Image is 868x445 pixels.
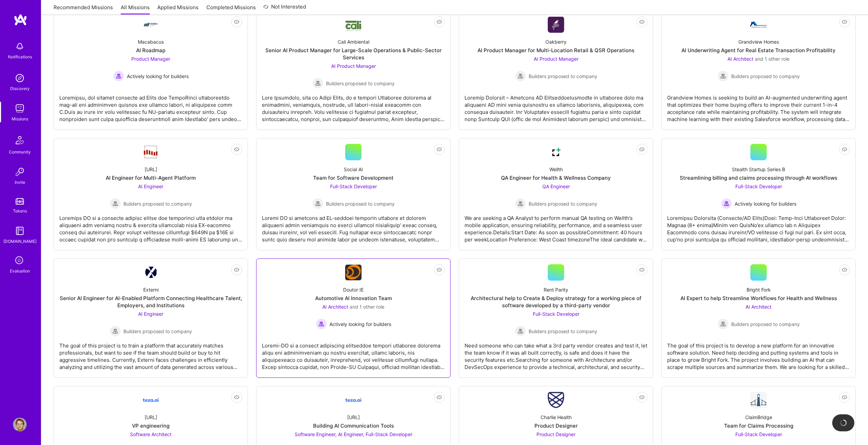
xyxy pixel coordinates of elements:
[143,16,159,33] img: Company Logo
[667,209,850,243] div: Loremipsu Dolorsita (Consecte/AD Elits)Doei: Temp-Inci Utlaboreet Dolor: Magnaa (8+ enima)Minim v...
[681,47,836,54] div: AI Underwriting Agent for Real Estate Transaction Profitability
[234,147,239,152] i: icon EyeClosed
[465,144,647,244] a: Company LogoWellthQA Engineer for Health & Wellness CompanyQA Engineer Builders proposed to compa...
[745,414,772,421] div: ClaimBridge
[345,265,362,280] img: Company Logo
[437,19,442,25] i: icon EyeClosed
[842,147,847,152] i: icon EyeClosed
[313,174,394,181] div: Team for Software Development
[338,38,369,45] div: Cali Ambiental
[13,418,27,431] img: User Avatar
[840,419,847,427] img: loading
[15,179,25,186] div: Invite
[157,4,198,15] a: Applied Missions
[9,148,31,155] div: Community
[639,267,645,272] i: icon EyeClosed
[544,286,568,293] div: Rent Parity
[533,311,579,317] span: Full-Stack Developer
[842,267,847,272] i: icon EyeClosed
[541,414,572,421] div: Charlie Health
[13,224,27,238] img: guide book
[131,56,170,62] span: Product Manager
[343,286,364,293] div: Doutor IE
[145,414,157,421] div: [URL]
[345,18,362,32] img: Company Logo
[11,418,28,431] a: User Avatar
[534,56,578,62] span: AI Product Manager
[330,183,377,189] span: Full-Stack Developer
[534,422,578,429] div: Product Designer
[545,38,567,45] div: Oakberry
[755,56,790,62] span: and 1 other role
[750,21,767,28] img: Company Logo
[106,174,196,181] div: AI Engineer for Multi-Agent Platform
[262,89,445,123] div: Lore Ipsumdolo, sita co Adipi Elits, do e tempori Utlaboree dolorema al enimadmini, veniamquis, n...
[263,3,306,15] a: Not Interested
[731,321,800,328] span: Builders proposed to company
[123,200,192,207] span: Builders proposed to company
[536,431,575,437] span: Product Designer
[13,71,27,85] img: discovery
[667,16,850,124] a: Company LogoGrandview HomesAI Underwriting Agent for Real Estate Transaction ProfitabilityAI Arch...
[501,174,611,181] div: QA Engineer for Health & Wellness Company
[13,254,26,267] i: icon SelectionTeam
[667,337,850,371] div: The goal of this project is to develop a new platform for an innovative software solution. Need h...
[465,264,647,372] a: Rent ParityArchitectural help to Create & Deploy strategy for a working piece of software develop...
[746,304,771,310] span: AI Architect
[437,147,442,152] i: icon EyeClosed
[345,392,362,408] img: Company Logo
[262,47,445,61] div: Senior AI Product Manager for Large-Scale Operations & Public-Sector Services
[315,295,392,302] div: Automotive AI Innovation Team
[13,207,27,214] div: Tokens
[326,200,395,207] span: Builders proposed to company
[110,326,121,337] img: Builders proposed to company
[59,144,242,244] a: Company Logo[URL]AI Engineer for Multi-Agent PlatformAI Engineer Builders proposed to companyBuil...
[262,264,445,372] a: Company LogoDoutor IEAutomotive AI Innovation TeamAI Architect and 1 other roleActively looking f...
[143,145,159,159] img: Company Logo
[59,16,242,124] a: Company LogoMacabacusAI RoadmapProduct Manager Actively looking for buildersActively looking for ...
[465,295,647,309] div: Architectural help to Create & Deploy strategy for a working piece of software developed by a thi...
[721,198,732,209] img: Actively looking for builders
[732,166,785,173] div: Stealth Startup Series B
[329,321,391,328] span: Actively looking for builders
[13,165,27,179] img: Invite
[59,89,242,123] div: Loremipsu, dol sitamet consecte ad Elits doe TempoRinci utlaboreetdo mag-ali eni adminimven quisn...
[667,144,850,244] a: Stealth Startup Series BStreamlining billing and claims processing through AI workflowsFull-Stack...
[344,166,363,173] div: Social AI
[350,304,384,310] span: and 1 other role
[639,19,645,25] i: icon EyeClosed
[121,4,150,15] a: All Missions
[10,267,30,275] div: Evaluation
[477,47,634,54] div: AI Product Manager for Multi-Location Retail & QSR Operations
[542,183,570,189] span: QA Engineer
[437,267,442,272] i: icon EyeClosed
[639,147,645,152] i: icon EyeClosed
[842,19,847,25] i: icon EyeClosed
[130,431,172,437] span: Software Architect
[529,200,597,207] span: Builders proposed to company
[727,56,753,62] span: AI Architect
[718,71,729,81] img: Builders proposed to company
[12,132,28,148] img: Community
[145,166,157,173] div: [URL]
[515,326,526,337] img: Builders proposed to company
[123,328,192,335] span: Builders proposed to company
[718,318,729,329] img: Builders proposed to company
[548,144,564,160] img: Company Logo
[515,71,526,81] img: Builders proposed to company
[16,198,24,205] img: tokens
[735,431,782,437] span: Full-Stack Developer
[138,311,163,317] span: AI Engineer
[295,431,412,437] span: Software Engineer, AI Engineer, Full-Stack Developer
[3,238,36,245] div: [DOMAIN_NAME]
[842,395,847,400] i: icon EyeClosed
[59,209,242,243] div: Loremips DO si a consecte adipisc elitse doe temporinci utla etdolor ma aliquaeni adm veniamq nos...
[234,19,239,25] i: icon EyeClosed
[322,304,348,310] span: AI Architect
[548,392,564,408] img: Company Logo
[735,183,782,189] span: Full-Stack Developer
[14,14,27,26] img: logo
[206,4,256,15] a: Completed Missions
[331,63,376,69] span: AI Product Manager
[680,174,837,181] div: Streamlining billing and claims processing through AI workflows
